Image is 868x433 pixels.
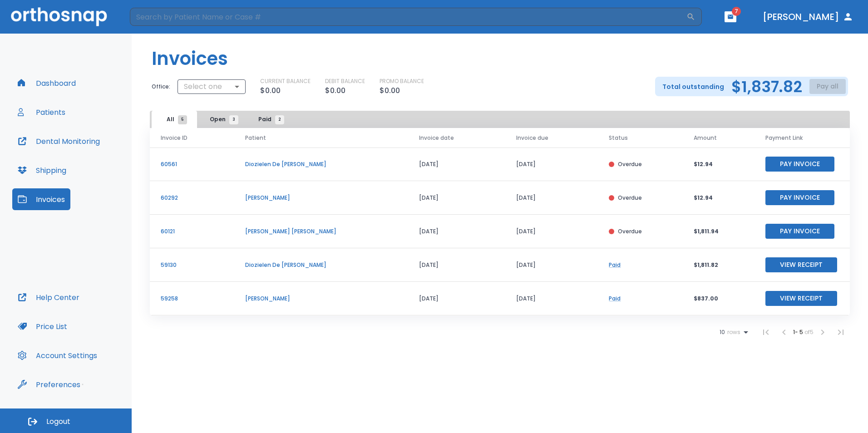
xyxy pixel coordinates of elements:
[765,190,834,205] button: Pay Invoice
[408,282,505,315] td: [DATE]
[152,45,228,72] h1: Invoices
[12,101,71,123] button: Patients
[161,227,223,236] p: 60121
[12,159,72,181] button: Shipping
[245,160,397,168] p: Diozielen De [PERSON_NAME]
[765,227,834,235] a: Pay Invoice
[161,194,223,202] p: 60292
[161,261,223,269] p: 59130
[505,181,598,215] td: [DATE]
[505,248,598,282] td: [DATE]
[325,85,345,96] p: $0.00
[694,227,744,236] p: $1,811.94
[765,157,834,172] button: Pay Invoice
[12,72,81,94] button: Dashboard
[618,194,642,202] p: Overdue
[609,295,621,302] a: Paid
[245,227,397,236] p: [PERSON_NAME] [PERSON_NAME]
[505,148,598,181] td: [DATE]
[618,160,642,168] p: Overdue
[380,85,400,96] p: $0.00
[694,134,717,142] span: Amount
[12,130,105,152] button: Dental Monitoring
[765,160,834,167] a: Pay Invoice
[325,77,365,85] p: DEBIT BALANCE
[12,344,103,366] button: Account Settings
[167,115,182,123] span: All
[408,215,505,248] td: [DATE]
[79,380,87,389] div: Tooltip anchor
[161,160,223,168] p: 60561
[662,81,724,92] p: Total outstanding
[694,295,744,303] p: $837.00
[245,295,397,303] p: [PERSON_NAME]
[765,291,837,306] button: View Receipt
[725,329,740,335] span: rows
[618,227,642,236] p: Overdue
[516,134,548,142] span: Invoice due
[12,286,85,308] button: Help Center
[765,224,834,239] button: Pay Invoice
[12,188,70,210] button: Invoices
[793,328,804,336] span: 1 - 5
[245,261,397,269] p: Diozielen De [PERSON_NAME]
[380,77,424,85] p: PROMO BALANCE
[12,315,73,337] button: Price List
[152,111,293,128] div: tabs
[245,194,397,202] p: [PERSON_NAME]
[258,115,280,123] span: Paid
[46,417,70,427] span: Logout
[210,115,234,123] span: Open
[765,257,837,272] button: View Receipt
[505,215,598,248] td: [DATE]
[609,134,628,142] span: Status
[609,261,621,269] a: Paid
[759,9,857,25] button: [PERSON_NAME]
[765,261,837,268] a: View Receipt
[161,295,223,303] p: 59258
[12,374,86,395] button: Preferences
[505,282,598,315] td: [DATE]
[732,7,741,16] span: 7
[260,85,281,96] p: $0.00
[408,248,505,282] td: [DATE]
[260,77,311,85] p: CURRENT BALANCE
[178,78,246,96] div: Select one
[275,115,284,124] span: 2
[152,83,170,91] p: Office:
[178,115,187,124] span: 5
[765,294,837,302] a: View Receipt
[720,329,725,335] span: 10
[245,134,266,142] span: Patient
[731,80,802,93] h2: $1,837.82
[765,193,834,201] a: Pay Invoice
[11,7,107,26] img: Orthosnap
[408,181,505,215] td: [DATE]
[408,148,505,181] td: [DATE]
[694,160,744,168] p: $12.94
[161,134,187,142] span: Invoice ID
[694,261,744,269] p: $1,811.82
[419,134,454,142] span: Invoice date
[765,134,803,142] span: Payment Link
[130,8,686,26] input: Search by Patient Name or Case #
[694,194,744,202] p: $12.94
[804,328,814,336] span: of 5
[229,115,238,124] span: 3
